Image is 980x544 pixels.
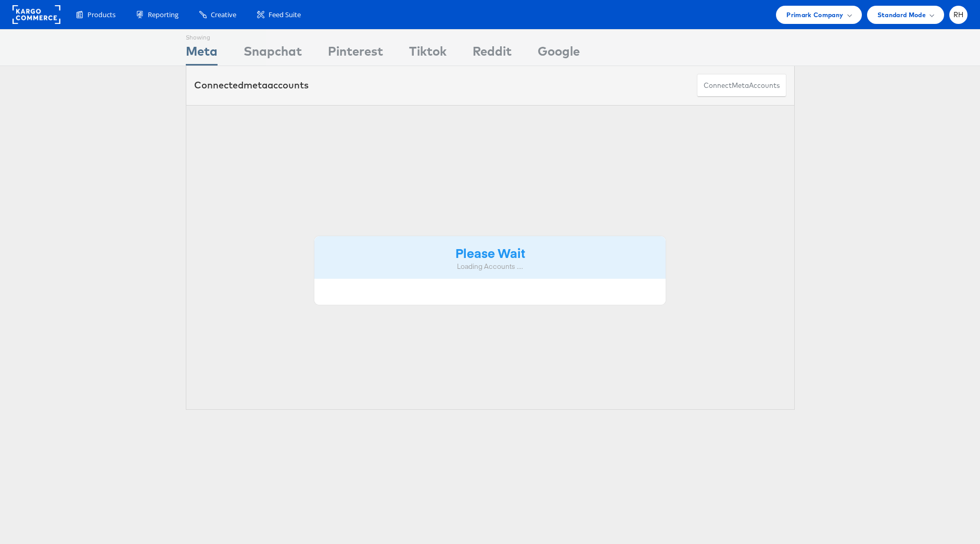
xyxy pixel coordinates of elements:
[877,9,926,20] span: Standard Mode
[148,10,179,20] span: Reporting
[538,42,580,66] div: Google
[87,10,116,20] span: Products
[953,11,964,18] span: RH
[697,74,786,97] button: ConnectmetaAccounts
[186,42,218,66] div: Meta
[211,10,236,20] span: Creative
[732,81,749,90] span: meta
[322,262,658,271] div: Loading Accounts ....
[328,42,383,66] div: Pinterest
[455,244,525,261] strong: Please Wait
[473,42,512,66] div: Reddit
[269,10,301,20] span: Feed Suite
[194,79,309,92] div: Connected accounts
[244,42,302,66] div: Snapchat
[786,9,843,20] span: Primark Company
[186,30,218,42] div: Showing
[409,42,447,66] div: Tiktok
[244,79,268,91] span: meta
